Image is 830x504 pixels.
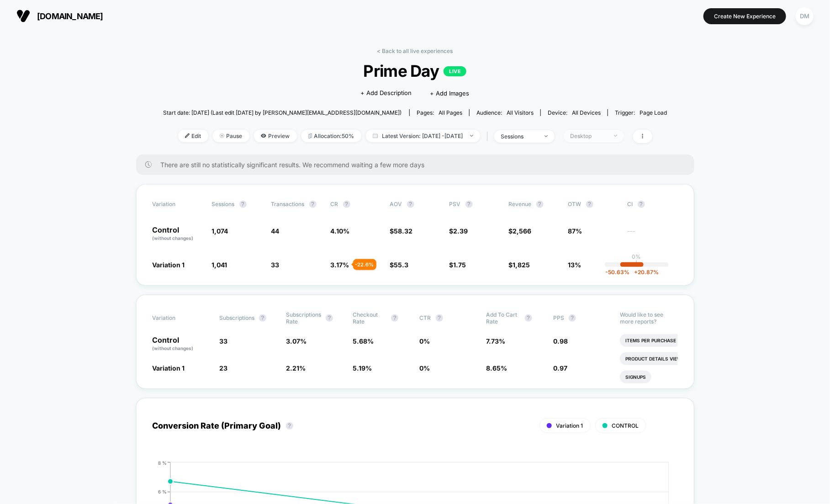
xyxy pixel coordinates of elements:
[525,314,532,322] button: ?
[309,201,317,208] button: ?
[407,201,414,208] button: ?
[620,334,682,347] li: Items Per Purchase
[219,337,227,345] span: 33
[153,311,203,325] span: Variation
[16,9,30,23] img: Visually logo
[361,89,412,98] span: + Add Description
[212,261,227,269] span: 1,041
[373,133,378,138] img: calendar
[454,261,466,269] span: 1.75
[796,7,814,25] div: DM
[286,311,321,325] span: Subscriptions Rate
[153,235,194,241] span: (without changes)
[486,364,508,372] span: 8.65 %
[470,135,473,137] img: end
[509,201,532,207] span: Revenue
[271,261,280,269] span: 33
[612,422,639,429] span: CONTROL
[343,201,350,208] button: ?
[219,364,227,372] span: 23
[640,109,667,116] span: Page Load
[556,422,583,429] span: Variation 1
[476,109,534,116] div: Audience:
[326,314,333,322] button: ?
[153,336,210,352] p: Control
[486,311,520,325] span: Add To Cart Rate
[628,228,678,242] span: ---
[620,311,677,325] p: Would like to see more reports?
[286,364,306,372] span: 2.21 %
[430,90,470,97] span: + Add Images
[436,314,443,322] button: ?
[163,109,402,116] span: Start date: [DATE] (Last edit [DATE] by [PERSON_NAME][EMAIL_ADDRESS][DOMAIN_NAME])
[420,364,430,372] span: 0 %
[153,201,203,208] span: Variation
[158,489,167,494] tspan: 6 %
[465,201,473,208] button: ?
[353,337,374,345] span: 5.68 %
[638,201,645,208] button: ?
[485,130,494,143] span: |
[212,227,228,235] span: 1,074
[420,314,431,321] span: CTR
[153,364,185,372] span: Variation 1
[614,135,617,137] img: end
[417,109,462,116] div: Pages:
[449,261,466,269] span: $
[634,269,638,276] span: +
[161,161,676,169] span: There are still no statistically significant results. We recommend waiting a few more days
[632,253,641,260] p: 0%
[188,61,642,80] span: Prime Day
[394,261,409,269] span: 55.3
[628,201,678,208] span: CI
[509,227,532,235] span: $
[14,9,106,23] button: [DOMAIN_NAME]
[353,311,386,325] span: Checkout Rate
[636,260,638,267] p: |
[615,109,667,116] div: Trigger:
[571,133,607,139] div: Desktop
[153,226,203,242] p: Control
[239,201,247,208] button: ?
[394,227,413,235] span: 58.32
[572,109,601,116] span: all devices
[439,109,462,116] span: all pages
[254,130,297,142] span: Preview
[331,227,350,235] span: 4.10 %
[390,261,409,269] span: $
[271,227,280,235] span: 44
[220,133,224,138] img: end
[553,337,568,345] span: 0.98
[454,227,468,235] span: 2.39
[605,269,629,276] span: -50.63 %
[390,201,402,207] span: AOV
[569,314,576,322] button: ?
[366,130,480,142] span: Latest Version: [DATE] - [DATE]
[545,135,548,137] img: end
[212,201,235,207] span: Sessions
[568,227,582,235] span: 87%
[507,109,534,116] span: All Visitors
[553,364,567,372] span: 0.97
[37,11,103,21] span: [DOMAIN_NAME]
[501,133,538,140] div: sessions
[185,133,190,138] img: edit
[444,66,466,76] p: LIVE
[586,201,593,208] button: ?
[377,48,453,54] a: < Back to all live experiences
[219,314,254,321] span: Subscriptions
[568,201,619,208] span: OTW
[271,201,305,207] span: Transactions
[513,261,530,269] span: 1,825
[213,130,249,142] span: Pause
[568,261,582,269] span: 13%
[509,261,530,269] span: $
[391,314,398,322] button: ?
[540,109,608,116] span: Device:
[301,130,361,142] span: Allocation: 50%
[331,201,338,207] span: CR
[259,314,266,322] button: ?
[513,227,532,235] span: 2,566
[286,337,307,345] span: 3.07 %
[620,371,651,383] li: Signups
